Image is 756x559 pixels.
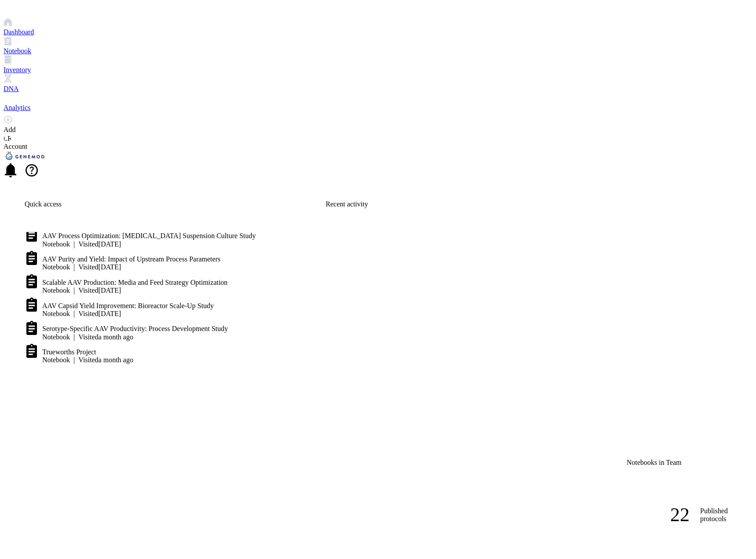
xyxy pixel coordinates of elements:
div: Analytics [4,104,752,112]
span: LR [3,133,12,144]
span: Trueworths Project [42,348,96,356]
div: Add [4,126,752,134]
div: Visited a month ago [78,333,133,341]
a: Dashboard [4,18,752,37]
div: DNA [4,85,752,93]
div: | [73,333,75,341]
div: 22 [621,504,690,526]
div: Notebook [42,240,70,248]
span: AAV Purity and Yield: Impact of Upstream Process Parameters [42,255,220,263]
div: Notebook [4,47,752,55]
div: Dashboard [4,28,752,36]
div: Visited [DATE] [78,287,121,294]
span: Serotype-Specific AAV Productivity: Process Development Study [42,325,228,332]
span: AAV Process Optimization: [MEDICAL_DATA] Suspension Culture Study [42,232,256,239]
div: Visited a month ago [78,356,133,364]
a: Notebook [4,37,752,55]
div: Visited [DATE] [78,310,121,318]
div: Notebook [42,263,70,271]
div: Notebook [42,356,70,364]
div: Inventory [4,66,752,74]
div: Recent activity [315,193,630,232]
div: Notebook [42,333,70,341]
a: Inventory [4,55,752,74]
div: Quick access [14,193,329,232]
div: | [73,356,75,364]
div: | [73,310,75,318]
img: genemod-logo [4,151,47,161]
a: Analytics [4,93,752,112]
div: | [73,240,75,248]
span: Scalable AAV Production: Media and Feed Strategy Optimization [42,279,228,286]
div: Notebook [42,287,70,294]
div: Account [4,143,752,151]
a: DNA [4,74,752,93]
span: A [8,6,13,13]
div: Visited [DATE] [78,263,121,271]
div: | [73,263,75,271]
div: Visited [DATE] [78,240,121,248]
div: | [73,287,75,294]
span: AAV Capsid Yield Improvement: Bioreactor Scale-Up Study [42,302,214,309]
div: Notebook [42,310,70,318]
